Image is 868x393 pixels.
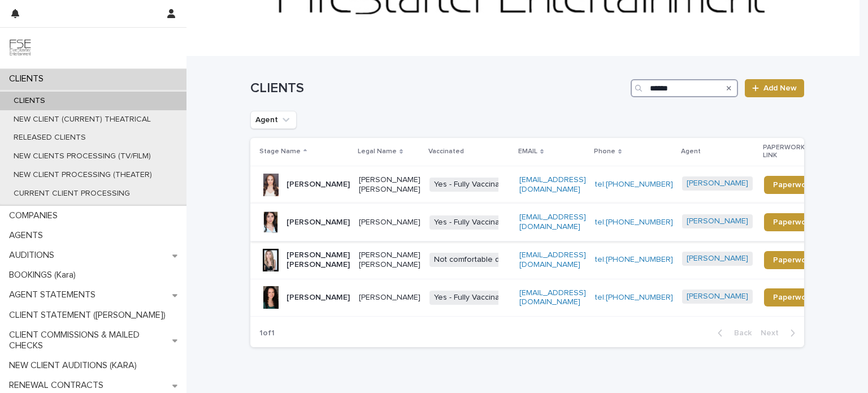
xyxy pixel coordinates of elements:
[428,145,464,158] p: Vaccinated
[5,133,95,142] p: RELEASED CLIENTS
[518,145,537,158] p: EMAIL
[709,328,756,338] button: Back
[250,204,840,241] tr: [PERSON_NAME][PERSON_NAME]Yes - Fully Vaccinated[EMAIL_ADDRESS][DOMAIN_NAME]tel:[PHONE_NUMBER][PE...
[287,293,350,303] p: [PERSON_NAME]
[359,251,420,270] p: [PERSON_NAME] [PERSON_NAME]
[595,256,673,264] a: tel:[PHONE_NUMBER]
[429,215,516,230] span: Yes - Fully Vaccinated
[250,241,840,279] tr: [PERSON_NAME] [PERSON_NAME][PERSON_NAME] [PERSON_NAME]Not comfortable disclosing my private medic...
[764,251,822,269] a: Paperwork
[5,270,85,280] p: BOOKINGS (Kara)
[5,74,53,84] p: CLIENTS
[764,213,822,231] a: Paperwork
[287,251,350,270] p: [PERSON_NAME] [PERSON_NAME]
[519,213,586,231] a: [EMAIL_ADDRESS][DOMAIN_NAME]
[358,145,397,158] p: Legal Name
[429,291,516,305] span: Yes - Fully Vaccinated
[5,96,54,106] p: CLIENTS
[250,319,284,347] p: 1 of 1
[5,230,52,241] p: AGENTS
[773,218,813,226] span: Paperwork
[5,250,63,261] p: AUDITIONS
[5,290,105,300] p: AGENT STATEMENTS
[5,189,139,198] p: CURRENT CLIENT PROCESSING
[359,293,420,303] p: [PERSON_NAME]
[359,218,420,227] p: [PERSON_NAME]
[519,251,586,269] a: [EMAIL_ADDRESS][DOMAIN_NAME]
[595,218,673,226] a: tel:[PHONE_NUMBER]
[595,293,673,301] a: tel:[PHONE_NUMBER]
[259,145,301,158] p: Stage Name
[5,360,146,371] p: NEW CLIENT AUDITIONS (KARA)
[429,253,648,267] span: Not comfortable disclosing my private medical information
[687,217,748,226] a: [PERSON_NAME]
[773,256,813,264] span: Paperwork
[5,310,175,321] p: CLIENT STATEMENT ([PERSON_NAME])
[5,152,160,161] p: NEW CLIENTS PROCESSING (TV/FILM)
[773,293,813,301] span: Paperwork
[5,210,67,221] p: COMPANIES
[631,79,738,97] input: Search
[773,181,813,189] span: Paperwork
[764,176,822,194] a: Paperwork
[5,170,161,180] p: NEW CLIENT PROCESSING (THEATER)
[761,329,785,337] span: Next
[727,329,752,337] span: Back
[763,84,797,92] span: Add New
[745,79,804,97] a: Add New
[359,175,420,195] p: [PERSON_NAME] [PERSON_NAME]
[764,288,822,306] a: Paperwork
[687,254,748,264] a: [PERSON_NAME]
[5,380,112,391] p: RENEWAL CONTRACTS
[5,115,160,124] p: NEW CLIENT (CURRENT) THEATRICAL
[681,145,701,158] p: Agent
[250,111,297,129] button: Agent
[519,176,586,193] a: [EMAIL_ADDRESS][DOMAIN_NAME]
[5,330,172,351] p: CLIENT COMMISSIONS & MAILED CHECKS
[687,179,748,188] a: [PERSON_NAME]
[429,178,516,192] span: Yes - Fully Vaccinated
[763,141,816,162] p: PAPERWORK LINK
[594,145,615,158] p: Phone
[9,37,32,59] img: 9JgRvJ3ETPGCJDhvPVA5
[250,80,626,97] h1: CLIENTS
[687,292,748,301] a: [PERSON_NAME]
[250,279,840,317] tr: [PERSON_NAME][PERSON_NAME]Yes - Fully Vaccinated[EMAIL_ADDRESS][DOMAIN_NAME]tel:[PHONE_NUMBER][PE...
[595,180,673,188] a: tel:[PHONE_NUMBER]
[287,218,350,227] p: [PERSON_NAME]
[756,328,804,338] button: Next
[287,180,350,189] p: [PERSON_NAME]
[519,289,586,306] a: [EMAIL_ADDRESS][DOMAIN_NAME]
[250,166,840,204] tr: [PERSON_NAME][PERSON_NAME] [PERSON_NAME]Yes - Fully Vaccinated[EMAIL_ADDRESS][DOMAIN_NAME]tel:[PH...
